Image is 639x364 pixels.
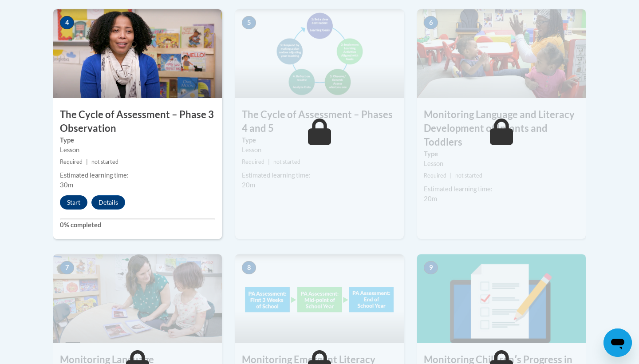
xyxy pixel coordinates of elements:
img: Course Image [417,254,586,343]
div: Estimated learning time: [424,184,579,194]
span: 5 [242,16,256,29]
div: Lesson [242,145,397,155]
span: 4 [60,16,74,29]
span: 20m [242,181,255,189]
span: | [450,172,452,179]
label: Type [242,135,397,145]
span: 8 [242,261,256,274]
label: Type [424,149,579,159]
div: Estimated learning time: [60,170,215,180]
h3: Monitoring Language and Literacy Development of Infants and Toddlers [417,108,586,149]
span: | [86,158,88,165]
img: Course Image [53,9,222,98]
span: 9 [424,261,438,274]
span: Required [424,172,446,179]
span: not started [455,172,482,179]
label: Type [60,135,215,145]
span: 20m [424,195,437,202]
label: 0% completed [60,220,215,230]
span: 30m [60,181,73,189]
button: Start [60,195,87,210]
h3: The Cycle of Assessment – Phases 4 and 5 [235,108,404,135]
img: Course Image [235,254,404,343]
span: Required [60,158,83,165]
span: Required [242,158,264,165]
div: Lesson [424,159,579,169]
span: not started [273,158,300,165]
img: Course Image [235,9,404,98]
span: | [268,158,270,165]
button: Details [91,195,125,210]
div: Lesson [60,145,215,155]
img: Course Image [53,254,222,343]
span: not started [91,158,118,165]
span: 6 [424,16,438,29]
div: Estimated learning time: [242,170,397,180]
img: Course Image [417,9,586,98]
h3: The Cycle of Assessment – Phase 3 Observation [53,108,222,135]
iframe: Button to launch messaging window [603,328,632,357]
span: 7 [60,261,74,274]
